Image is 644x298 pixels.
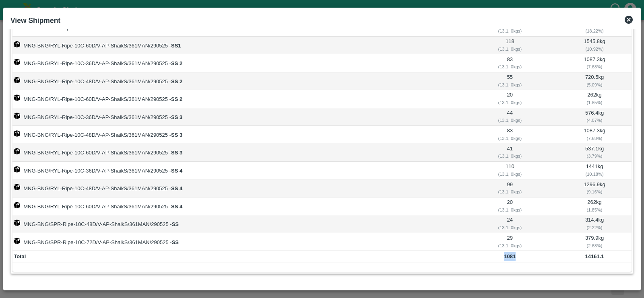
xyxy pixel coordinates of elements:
div: ( 13.1, 0 kgs) [464,63,556,70]
img: box [14,95,20,101]
td: 99 [462,179,557,197]
div: ( 13.1, 0 kgs) [464,224,556,231]
td: 83 [462,54,557,72]
strong: SS 3 [171,132,182,138]
div: ( 5.09 %) [559,81,630,88]
strong: SS 2 [171,96,182,102]
div: ( 4.07 %) [559,117,630,124]
td: 118 [462,37,557,54]
td: 20 [462,197,557,215]
strong: SS [172,221,179,227]
img: box [14,166,20,173]
img: box [14,113,20,119]
td: 537.1 kg [557,144,632,162]
div: ( 13.1, 0 kgs) [464,27,556,35]
b: Total [14,253,26,259]
strong: SS 2 [171,78,182,84]
td: 1087.3 kg [557,54,632,72]
div: ( 13.1, 0 kgs) [464,152,556,160]
td: 314.4 kg [557,215,632,233]
td: 44 [462,108,557,126]
div: ( 13.1, 0 kgs) [464,171,556,178]
strong: SS 4 [171,168,182,174]
b: 1081 [504,253,516,259]
strong: SS [172,239,179,245]
div: ( 2.22 %) [559,224,630,231]
td: MNG-BNG/SPR-Ripe-10C-48D/V-AP-ShaikS/361MAN/290525 - [12,215,462,233]
strong: SS 2 [171,60,182,66]
td: 262 kg [557,197,632,215]
div: ( 7.68 %) [559,63,630,70]
td: 720.5 kg [557,72,632,90]
div: ( 2.68 %) [559,242,630,249]
div: ( 13.1, 0 kgs) [464,117,556,124]
strong: SS 4 [171,185,182,191]
div: ( 13.1, 0 kgs) [464,99,556,106]
td: MNG-BNG/RYL-Ripe-10C-36D/V-AP-ShaikS/361MAN/290525 - [12,54,462,72]
img: box [14,59,20,65]
td: MNG-BNG/RYL-Ripe-10C-60D/V-AP-ShaikS/361MAN/290525 - [12,90,462,108]
img: box [14,220,20,226]
b: 14161.1 [585,253,604,259]
b: View Shipment [10,16,60,25]
strong: SS1 [171,43,181,49]
td: MNG-BNG/RYL-Ripe-10C-36D/V-AP-ShaikS/361MAN/290525 - [12,108,462,126]
div: ( 9.16 %) [559,188,630,195]
div: ( 13.1, 0 kgs) [464,188,556,195]
td: MNG-BNG/RYL-Ripe-10C-48D/V-AP-ShaikS/361MAN/290525 - [12,72,462,90]
td: MNG-BNG/RYL-Ripe-10C-48D/V-AP-ShaikS/361MAN/290525 - [12,126,462,144]
td: 24 [462,215,557,233]
td: MNG-BNG/RYL-Ripe-10C-60D/V-AP-ShaikS/361MAN/290525 - [12,197,462,215]
div: ( 7.68 %) [559,135,630,142]
div: ( 10.18 %) [559,171,630,178]
td: 379.9 kg [557,233,632,251]
div: ( 1.85 %) [559,206,630,214]
td: 262 kg [557,90,632,108]
td: MNG-BNG/RYL-Ripe-10C-60D/V-AP-ShaikS/361MAN/290525 - [12,144,462,162]
div: ( 13.1, 0 kgs) [464,81,556,88]
td: 110 [462,162,557,179]
strong: SS 3 [171,150,182,156]
td: 576.4 kg [557,108,632,126]
td: 1545.8 kg [557,37,632,54]
td: 55 [462,72,557,90]
td: 41 [462,144,557,162]
img: box [14,238,20,244]
img: box [14,148,20,154]
td: 1441 kg [557,162,632,179]
td: MNG-BNG/RYL-Ripe-10C-60D/V-AP-ShaikS/361MAN/290525 - [12,37,462,54]
strong: SS 3 [171,114,182,120]
td: 83 [462,126,557,144]
div: ( 3.79 %) [559,152,630,160]
td: 20 [462,90,557,108]
td: MNG-BNG/RYL-Ripe-10C-36D/V-AP-ShaikS/361MAN/290525 - [12,162,462,179]
img: box [14,77,20,83]
div: ( 13.1, 0 kgs) [464,135,556,142]
div: ( 13.1, 0 kgs) [464,242,556,249]
div: ( 1.85 %) [559,99,630,106]
div: ( 10.92 %) [559,45,630,53]
td: MNG-BNG/RYL-Ripe-10C-48D/V-AP-ShaikS/361MAN/290525 - [12,179,462,197]
img: box [14,184,20,190]
div: ( 13.1, 0 kgs) [464,206,556,214]
td: 1087.3 kg [557,126,632,144]
strong: SS 4 [171,203,182,210]
div: ( 18.22 %) [559,27,630,35]
img: box [14,202,20,208]
img: box [14,130,20,137]
td: 1296.9 kg [557,179,632,197]
td: MNG-BNG/SPR-Ripe-10C-72D/V-AP-ShaikS/361MAN/290525 - [12,233,462,251]
td: 29 [462,233,557,251]
div: ( 13.1, 0 kgs) [464,45,556,53]
img: box [14,41,20,47]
